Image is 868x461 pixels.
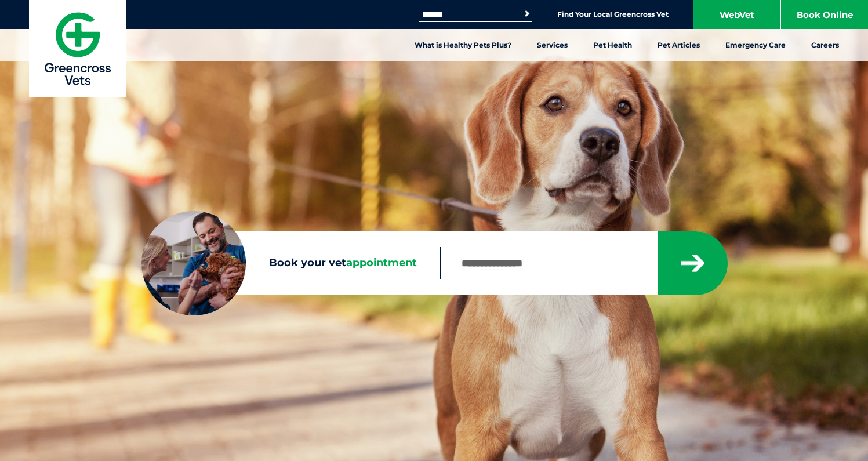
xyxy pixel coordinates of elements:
a: What is Healthy Pets Plus? [402,29,524,61]
a: Pet Articles [645,29,713,61]
a: Pet Health [580,29,645,61]
a: Careers [798,29,852,61]
label: Book your vet [141,255,440,272]
a: Find Your Local Greencross Vet [557,10,669,19]
a: Emergency Care [713,29,798,61]
span: appointment [346,256,417,269]
button: Search [521,8,533,20]
a: Services [524,29,580,61]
